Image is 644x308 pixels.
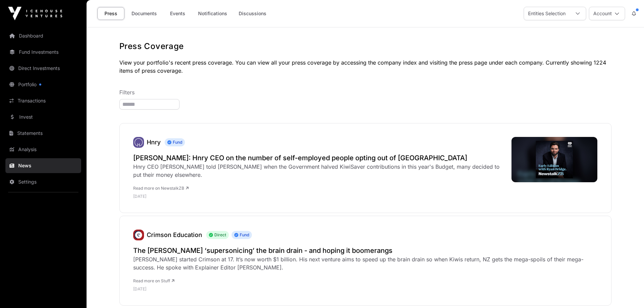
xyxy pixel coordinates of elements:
p: [DATE] [133,194,505,199]
a: Settings [5,174,81,189]
a: Hnry [147,139,161,146]
a: Transactions [5,93,81,108]
img: Hnry.svg [133,137,144,148]
p: Filters [119,88,612,96]
a: Crimson Education [133,230,144,240]
a: Press [97,7,124,20]
a: Notifications [194,7,232,20]
img: image.jpg [511,137,598,182]
div: [PERSON_NAME] started Crimson at 17. It’s now worth $1 billion. His next venture aims to speed up... [133,255,598,271]
a: Read more on Stuff [133,278,174,283]
span: Fund [165,138,185,146]
a: Documents [127,7,161,20]
img: unnamed.jpg [133,230,144,240]
a: Hnry [133,137,144,148]
h1: Press Coverage [119,41,612,52]
div: Hnry CEO [PERSON_NAME] told [PERSON_NAME] when the Government halved KiwiSaver contributions in t... [133,163,505,179]
a: Invest [5,110,81,124]
button: Account [589,7,625,20]
a: Dashboard [5,28,81,43]
a: Discussions [234,7,271,20]
span: Fund [232,231,252,239]
span: Direct [206,231,229,239]
a: Direct Investments [5,61,81,76]
a: Statements [5,126,81,141]
a: Read more on NewstalkZB [133,186,189,191]
img: Icehouse Ventures Logo [8,7,62,20]
a: [PERSON_NAME]: Hnry CEO on the number of self-employed people opting out of [GEOGRAPHIC_DATA] [133,153,505,163]
a: Analysis [5,142,81,157]
iframe: Chat Widget [610,276,644,308]
div: Entities Selection [524,7,570,20]
a: Events [164,7,191,20]
a: The [PERSON_NAME] ‘supersonicing’ the brain drain - and hoping it boomerangs [133,246,598,255]
a: News [5,158,81,173]
a: Crimson Education [147,231,202,238]
p: View your portfolio's recent press coverage. You can view all your press coverage by accessing th... [119,58,612,75]
p: [DATE] [133,286,598,292]
a: Portfolio [5,77,81,92]
a: Fund Investments [5,45,81,60]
